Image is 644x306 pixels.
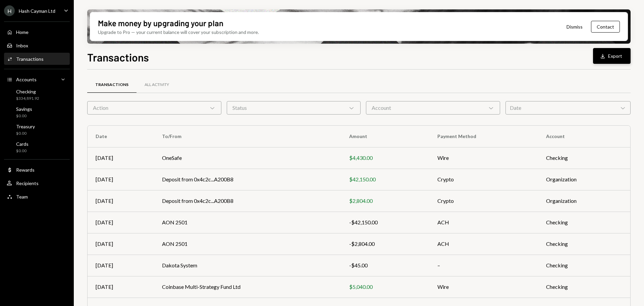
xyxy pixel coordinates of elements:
div: H [4,5,15,16]
div: $5,040.00 [349,283,421,291]
th: Amount [341,126,429,147]
td: OneSafe [154,147,341,169]
td: Checking [538,233,630,255]
td: Wire [429,147,538,169]
a: Rewards [4,164,70,176]
h1: Transactions [87,50,149,64]
a: Cards$0.00 [4,139,70,155]
div: Transactions [16,56,44,62]
div: Upgrade to Pro — your current balance will cover your subscription and more. [98,29,259,36]
div: -$2,804.00 [349,240,421,248]
div: Treasury [16,124,35,129]
div: All Activity [145,82,169,88]
div: Status [227,101,361,115]
div: $0.00 [16,113,32,119]
a: Savings$0.00 [4,104,70,120]
a: All Activity [137,76,177,93]
div: [DATE] [96,283,146,291]
div: Inbox [16,43,28,48]
th: Account [538,126,630,147]
div: Transactions [95,82,128,88]
div: Recipients [16,180,39,186]
a: Team [4,190,70,203]
div: [DATE] [96,154,146,162]
div: $0.00 [16,148,29,154]
td: Organization [538,190,630,212]
div: Team [16,194,28,200]
td: Deposit from 0x4c2c...A200B8 [154,190,341,212]
a: Recipients [4,177,70,189]
div: [DATE] [96,261,146,269]
div: Rewards [16,167,35,173]
td: Organization [538,169,630,190]
td: AON 2501 [154,212,341,233]
div: -$42,150.00 [349,218,421,226]
td: – [429,255,538,276]
div: Account [366,101,500,115]
th: Date [88,126,154,147]
div: $2,804.00 [349,197,421,205]
div: Checking [16,89,39,94]
div: [DATE] [96,240,146,248]
td: Checking [538,276,630,298]
a: Inbox [4,39,70,51]
div: [DATE] [96,197,146,205]
td: Crypto [429,169,538,190]
button: Dismiss [558,19,591,35]
td: Checking [538,147,630,169]
td: Dakota System [154,255,341,276]
button: Contact [591,21,620,33]
td: Crypto [429,190,538,212]
div: Date [505,101,631,115]
td: Checking [538,255,630,276]
div: [DATE] [96,218,146,226]
div: Action [87,101,221,115]
div: $0.00 [16,131,35,136]
div: Accounts [16,77,37,82]
div: [DATE] [96,175,146,183]
a: Treasury$0.00 [4,122,70,138]
a: Checking$334,891.92 [4,87,70,103]
a: Transactions [87,76,137,93]
a: Home [4,26,70,38]
button: Export [593,48,631,64]
td: Wire [429,276,538,298]
div: $4,430.00 [349,154,421,162]
a: Transactions [4,53,70,65]
td: ACH [429,233,538,255]
th: To/From [154,126,341,147]
th: Payment Method [429,126,538,147]
div: -$45.00 [349,261,421,269]
td: Deposit from 0x4c2c...A200B8 [154,169,341,190]
td: Coinbase Multi-Strategy Fund Ltd [154,276,341,298]
td: ACH [429,212,538,233]
div: Home [16,29,29,35]
div: $42,150.00 [349,175,421,183]
div: $334,891.92 [16,96,39,101]
a: Accounts [4,73,70,85]
div: Hash Cayman Ltd [19,8,55,14]
div: Savings [16,106,32,112]
td: AON 2501 [154,233,341,255]
td: Checking [538,212,630,233]
div: Cards [16,141,29,147]
div: Make money by upgrading your plan [98,17,223,29]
